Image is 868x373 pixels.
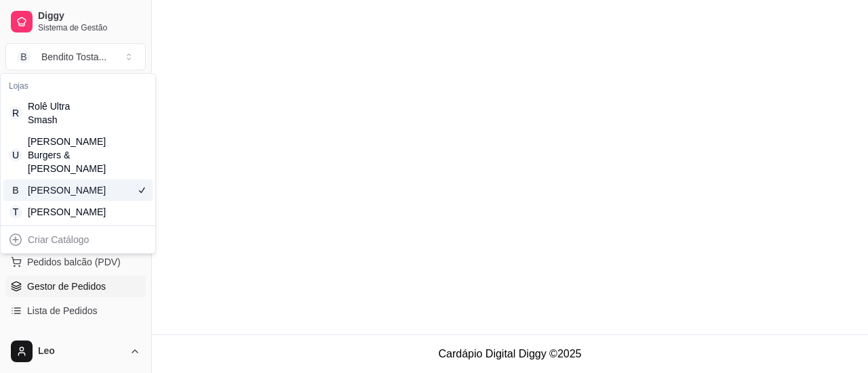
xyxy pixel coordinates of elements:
[28,205,89,219] div: [PERSON_NAME]
[27,280,106,293] span: Gestor de Pedidos
[5,43,146,70] button: Select a team
[27,255,121,269] span: Pedidos balcão (PDV)
[5,300,146,322] a: Lista de Pedidos
[38,345,124,357] span: Leo
[5,335,146,368] button: Leo
[5,5,146,38] a: DiggySistema de Gestão
[9,148,22,162] span: U
[17,50,31,64] span: B
[9,183,22,197] span: B
[9,205,22,219] span: T
[5,324,146,346] a: Salão / Mesas
[28,100,89,127] div: Rolê Ultra Smash
[5,276,146,297] a: Gestor de Pedidos
[28,183,89,197] div: [PERSON_NAME]
[28,135,89,175] div: [PERSON_NAME] Burgers & [PERSON_NAME]
[38,22,140,33] span: Sistema de Gestão
[38,10,140,22] span: Diggy
[3,76,153,95] div: Lojas
[41,50,106,64] div: Bendito Tosta ...
[1,74,155,225] div: Suggestions
[9,106,22,120] span: R
[152,334,868,373] footer: Cardápio Digital Diggy © 2025
[27,304,98,317] span: Lista de Pedidos
[27,328,87,342] span: Salão / Mesas
[1,226,155,253] div: Suggestions
[5,251,146,273] button: Pedidos balcão (PDV)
